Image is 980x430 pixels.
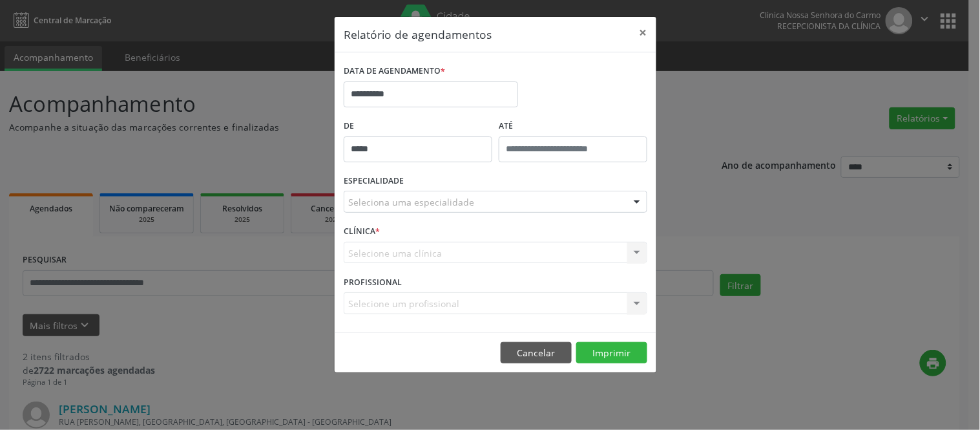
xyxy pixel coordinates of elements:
[631,17,656,48] button: Close
[576,342,647,364] button: Imprimir
[501,342,572,364] button: Cancelar
[499,116,647,136] label: ATÉ
[344,222,380,242] label: CLÍNICA
[344,272,402,292] label: PROFISSIONAL
[344,26,492,43] h5: Relatório de agendamentos
[348,195,474,209] span: Seleciona uma especialidade
[344,171,404,191] label: ESPECIALIDADE
[344,61,445,81] label: DATA DE AGENDAMENTO
[344,116,492,136] label: De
